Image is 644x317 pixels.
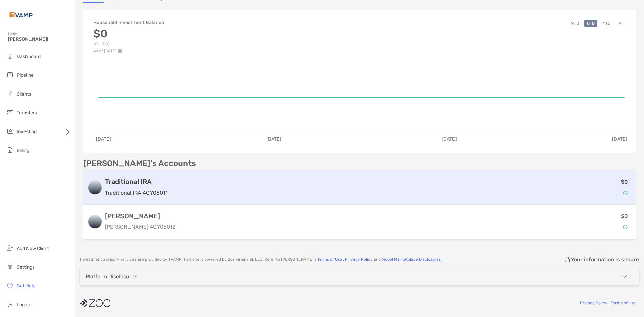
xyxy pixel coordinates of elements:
[8,3,34,27] img: Zoe Logo
[8,36,71,42] span: [PERSON_NAME]!
[317,257,342,262] a: Terms of Use
[6,146,14,154] img: billing icon
[93,42,99,47] span: 0%
[93,20,164,25] h4: Household Investment Balance
[80,257,442,262] p: Investment advisory services are provided by TVAMP . This site is powered by Zoe Financial, LLC. ...
[93,49,164,53] p: As of [DATE]
[102,42,109,47] span: ( $0 )
[6,263,14,271] img: settings icon
[6,71,14,79] img: pipeline icon
[93,27,164,40] h3: $0
[266,136,281,142] text: [DATE]
[17,148,29,153] span: Billing
[17,129,37,135] span: Investing
[88,181,102,194] img: logo account
[571,256,639,263] p: Your information is secure
[584,20,597,27] button: QTD
[96,136,111,142] text: [DATE]
[580,301,607,305] a: Privacy Policy
[6,244,14,252] img: add_new_client icon
[623,191,628,195] img: Account Status icon
[620,272,628,280] img: icon arrow
[6,90,14,98] img: clients icon
[118,49,122,53] img: Performance Info
[612,136,627,142] text: [DATE]
[105,212,175,220] h3: [PERSON_NAME]
[6,108,14,116] img: transfers icon
[17,302,33,308] span: Log out
[17,72,34,78] span: Pipeline
[621,212,628,220] p: $0
[105,223,175,231] p: [PERSON_NAME] 4QY05012
[382,257,441,262] a: Model Marketplace Disclosures
[17,246,49,251] span: Add New Client
[105,189,168,197] p: Traditional IRA 4QY05011
[616,20,626,27] button: All
[6,127,14,135] img: investing icon
[600,20,613,27] button: YTD
[6,281,14,289] img: get-help icon
[105,178,168,186] h3: Traditional IRA
[345,257,373,262] a: Privacy Policy
[568,20,582,27] button: MTD
[6,300,14,308] img: logout icon
[17,264,35,270] span: Settings
[611,301,636,305] a: Terms of Use
[442,136,457,142] text: [DATE]
[6,52,14,60] img: dashboard icon
[621,178,628,186] p: $0
[83,159,196,168] p: [PERSON_NAME]'s Accounts
[88,215,102,228] img: logo account
[17,91,31,97] span: Clients
[17,54,41,59] span: Dashboard
[623,225,628,229] img: Account Status icon
[17,110,37,116] span: Transfers
[80,296,110,311] img: company logo
[86,273,137,280] div: Platform Disclosures
[17,283,35,289] span: Get Help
